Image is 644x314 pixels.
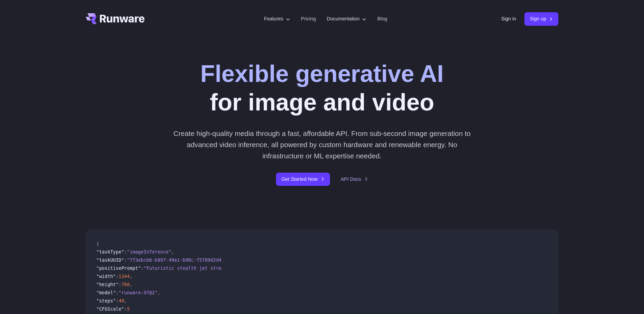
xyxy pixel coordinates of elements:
[116,298,119,303] span: :
[301,15,316,23] a: Pricing
[524,12,559,25] a: Sign up
[127,306,130,312] span: 5
[121,282,130,287] span: 768
[97,298,116,303] span: "steps"
[377,15,387,23] a: Blog
[119,290,158,295] span: "runware:97@2"
[97,282,119,287] span: "height"
[124,306,127,312] span: :
[276,173,330,186] a: Get Started Now
[97,274,116,279] span: "width"
[327,15,367,23] label: Documentation
[97,265,141,271] span: "positivePrompt"
[119,274,130,279] span: 1344
[124,257,127,263] span: :
[158,290,160,295] span: ,
[200,60,443,87] strong: Flexible generative AI
[130,274,133,279] span: ,
[97,257,124,263] span: "taskUUID"
[200,60,443,117] h1: for image and video
[171,128,473,162] p: Create high-quality media through a fast, affordable API. From sub-second image generation to adv...
[97,306,124,312] span: "CFGScale"
[264,15,290,23] label: Features
[341,175,368,183] a: API Docs
[119,282,121,287] span: :
[141,265,143,271] span: :
[97,241,99,246] span: {
[116,290,119,295] span: :
[97,290,116,295] span: "model"
[144,265,397,271] span: "Futuristic stealth jet streaking through a neon-lit cityscape with glowing purple exhaust"
[124,298,127,303] span: ,
[119,298,124,303] span: 40
[127,257,233,263] span: "7f3ebcb6-b897-49e1-b98c-f5789d2d40d7"
[97,249,124,255] span: "taskType"
[171,249,174,255] span: ,
[86,13,145,24] a: Go to /
[130,282,133,287] span: ,
[124,249,127,255] span: :
[116,274,119,279] span: :
[501,15,516,23] a: Sign in
[127,249,172,255] span: "imageInference"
